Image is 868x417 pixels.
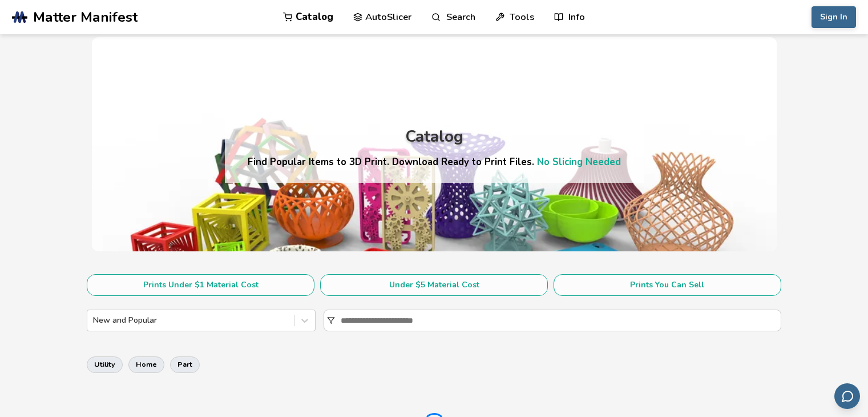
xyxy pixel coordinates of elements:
span: Matter Manifest [33,9,138,25]
button: Send feedback via email [834,383,860,409]
button: home [128,356,164,372]
button: Under $5 Material Cost [320,274,548,296]
button: Prints Under $1 Material Cost [87,274,314,296]
button: utility [87,356,123,372]
input: New and Popular [93,316,95,325]
a: No Slicing Needed [537,155,621,169]
button: Prints You Can Sell [554,274,781,296]
button: Sign In [812,6,856,28]
button: part [170,356,200,372]
h4: Find Popular Items to 3D Print. Download Ready to Print Files. [248,155,621,169]
div: Catalog [405,128,463,146]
